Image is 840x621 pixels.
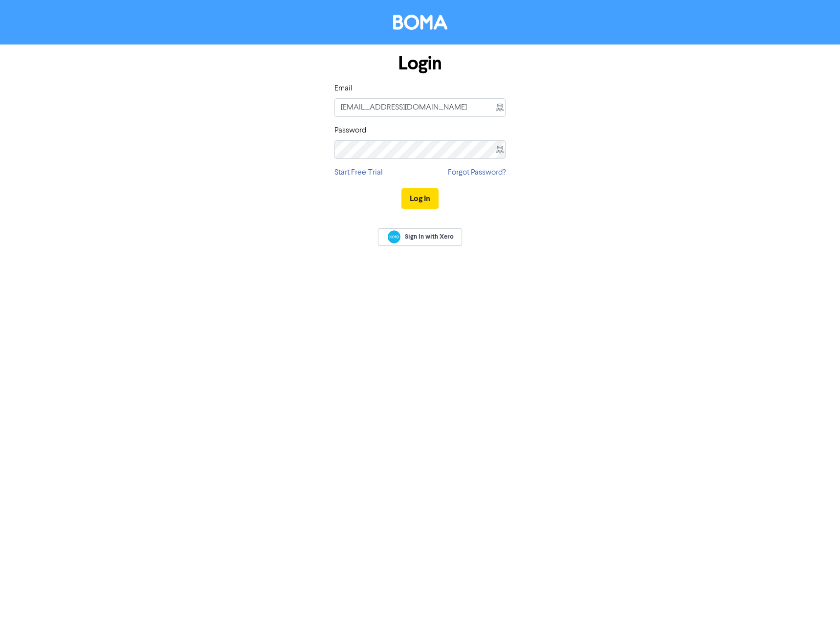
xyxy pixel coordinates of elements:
img: Xero logo [388,230,400,244]
h1: Login [334,52,506,75]
label: Password [334,125,366,136]
span: Sign In with Xero [405,232,454,241]
a: Start Free Trial [334,167,383,178]
img: BOMA Logo [393,15,447,30]
a: Forgot Password? [448,167,506,178]
button: Log In [401,188,439,209]
label: Email [334,83,353,94]
a: Sign In with Xero [378,228,462,245]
